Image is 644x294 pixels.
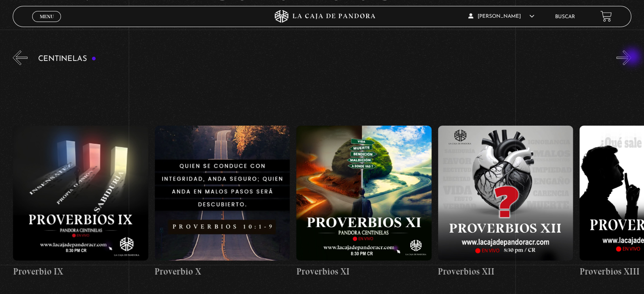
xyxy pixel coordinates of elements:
h4: Proverbios XII [438,265,573,278]
h4: Proverbio IX [13,265,148,278]
span: Menu [40,14,54,19]
a: View your shopping cart [600,11,612,22]
h3: Centinelas [38,55,96,63]
a: Buscar [555,14,575,19]
button: Next [616,50,631,65]
span: [PERSON_NAME] [468,14,534,19]
h4: Proverbios XI [296,265,431,278]
span: Cerrar [37,21,57,27]
button: Previous [13,50,28,65]
h4: Proverbio X [155,265,290,278]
